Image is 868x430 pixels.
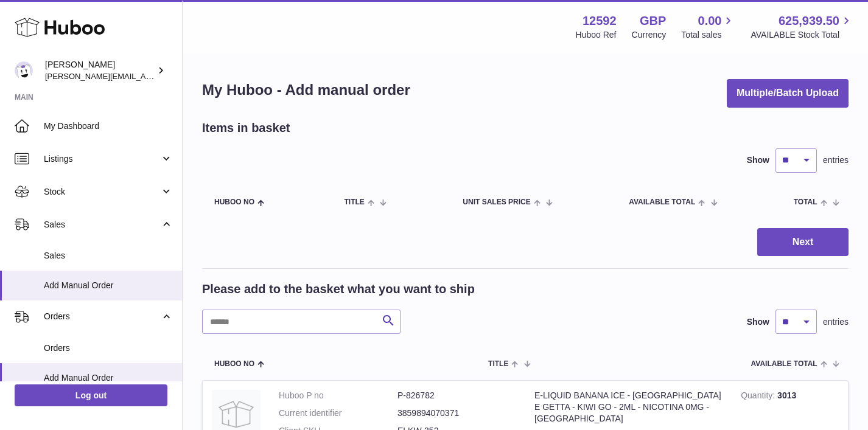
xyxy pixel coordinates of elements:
[214,198,254,206] span: Huboo no
[576,29,617,41] div: Huboo Ref
[45,59,155,82] div: [PERSON_NAME]
[747,316,769,328] label: Show
[202,281,475,297] h2: Please add to the basket what you want to ship
[44,280,173,291] span: Add Manual Order
[44,342,173,354] span: Orders
[640,13,666,29] strong: GBP
[45,71,244,81] span: [PERSON_NAME][EMAIL_ADDRESS][DOMAIN_NAME]
[15,61,33,80] img: alessandra@kiwivapor.com
[344,198,364,206] span: Title
[279,390,397,401] dt: Huboo P no
[488,360,508,368] span: Title
[727,79,849,108] button: Multiple/Batch Upload
[397,407,516,419] dd: 3859894070371
[779,13,839,29] span: 625,939.50
[397,390,516,401] dd: P-826782
[44,153,160,165] span: Listings
[279,407,397,419] dt: Current identifier
[757,228,849,257] button: Next
[751,360,817,368] span: AVAILABLE Total
[44,186,160,198] span: Stock
[698,13,722,29] span: 0.00
[747,154,769,166] label: Show
[632,29,667,41] div: Currency
[751,13,853,41] a: 625,939.50 AVAILABLE Stock Total
[751,29,853,41] span: AVAILABLE Stock Total
[44,219,160,231] span: Sales
[44,120,173,132] span: My Dashboard
[44,372,173,384] span: Add Manual Order
[583,13,617,29] strong: 12592
[681,29,735,41] span: Total sales
[681,13,735,41] a: 0.00 Total sales
[794,198,817,206] span: Total
[823,316,849,328] span: entries
[44,250,173,262] span: Sales
[15,384,167,406] a: Log out
[741,390,777,403] strong: Quantity
[202,80,410,100] h1: My Huboo - Add manual order
[823,154,849,166] span: entries
[463,198,530,206] span: Unit Sales Price
[202,120,290,136] h2: Items in basket
[44,311,160,322] span: Orders
[214,360,254,368] span: Huboo no
[629,198,695,206] span: AVAILABLE Total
